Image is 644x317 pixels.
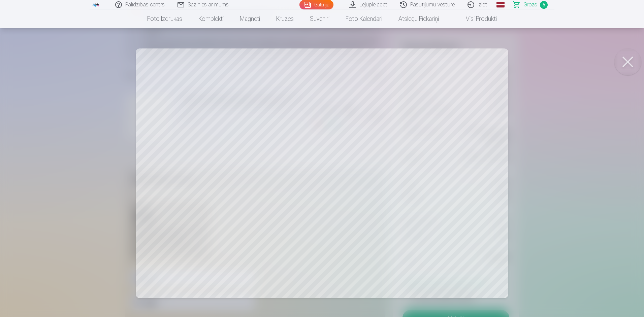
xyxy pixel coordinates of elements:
[190,9,232,28] a: Komplekti
[390,9,447,28] a: Atslēgu piekariņi
[447,9,505,28] a: Visi produkti
[139,9,190,28] a: Foto izdrukas
[523,1,537,9] span: Grozs
[302,9,337,28] a: Suvenīri
[540,1,548,9] span: 5
[268,9,302,28] a: Krūzes
[232,9,268,28] a: Magnēti
[337,9,390,28] a: Foto kalendāri
[92,3,100,7] img: /fa1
